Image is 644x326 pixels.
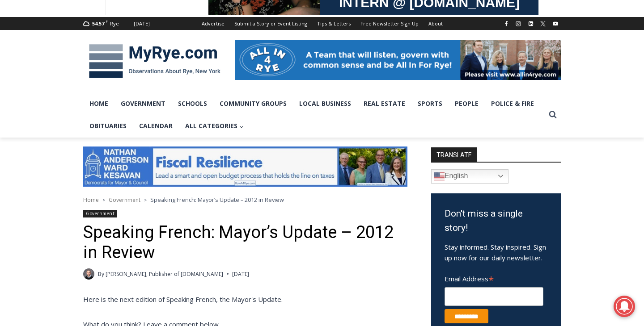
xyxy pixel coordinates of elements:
div: / [100,75,102,84]
span: > [144,197,147,203]
h1: Speaking French: Mayor’s Update – 2012 in Review [83,222,407,263]
a: Home [83,196,99,204]
span: Speaking French: Mayor’s Update – 2012 in Review [150,196,284,204]
a: YouTube [550,18,561,29]
p: Here is the next edition of Speaking French, the Mayor's Update. [83,294,407,305]
h3: Don't miss a single story! [445,207,547,235]
a: Home [83,92,114,115]
a: Local Business [293,92,357,115]
a: Free Newsletter Sign Up [356,17,424,30]
button: Child menu of All Categories [179,115,250,137]
div: [DATE] [134,20,150,28]
p: Stay informed. Stay inspired. Sign up now for our daily newsletter. [445,242,547,263]
a: Government [114,92,172,115]
nav: Primary Navigation [83,92,545,138]
img: en [434,171,445,182]
label: Email Address [445,270,543,286]
a: Schools [172,92,213,115]
time: [DATE] [232,270,249,278]
a: X [538,18,548,29]
span: > [102,197,105,203]
a: Intern @ [DOMAIN_NAME] [215,87,433,111]
a: English [431,169,508,184]
span: F [106,19,108,24]
a: Community Groups [213,92,293,115]
span: 54.57 [92,20,104,27]
a: Submit a Story or Event Listing [229,17,312,30]
div: 5 [93,75,97,84]
div: "We would have speakers with experience in local journalism speak to us about their experiences a... [226,0,423,87]
a: Real Estate [357,92,411,115]
nav: Breadcrumbs [83,195,407,204]
a: Advertise [197,17,229,30]
div: unique DIY crafts [93,26,125,73]
a: Tips & Letters [312,17,356,30]
a: [PERSON_NAME], Publisher of [DOMAIN_NAME] [106,270,223,278]
img: All in for Rye [235,40,561,80]
a: [PERSON_NAME] Read Sanctuary Fall Fest: [DATE] [0,89,129,111]
a: About [424,17,448,30]
a: Government [83,210,117,217]
button: View Search Form [545,107,561,123]
a: Obituaries [83,115,133,137]
div: Rye [110,20,119,28]
span: Intern @ [DOMAIN_NAME] [234,89,415,109]
a: Calendar [133,115,179,137]
a: Government [109,196,140,204]
h4: [PERSON_NAME] Read Sanctuary Fall Fest: [DATE] [7,90,114,110]
a: Author image [83,268,94,280]
a: Sports [411,92,449,115]
span: By [98,270,104,278]
nav: Secondary Navigation [197,17,448,30]
img: MyRye.com [83,38,226,84]
a: Facebook [501,18,512,29]
div: 6 [104,75,108,84]
strong: TRANSLATE [431,147,477,162]
a: Police & Fire [485,92,540,115]
a: People [449,92,485,115]
a: Linkedin [525,18,536,29]
a: Instagram [513,18,524,29]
